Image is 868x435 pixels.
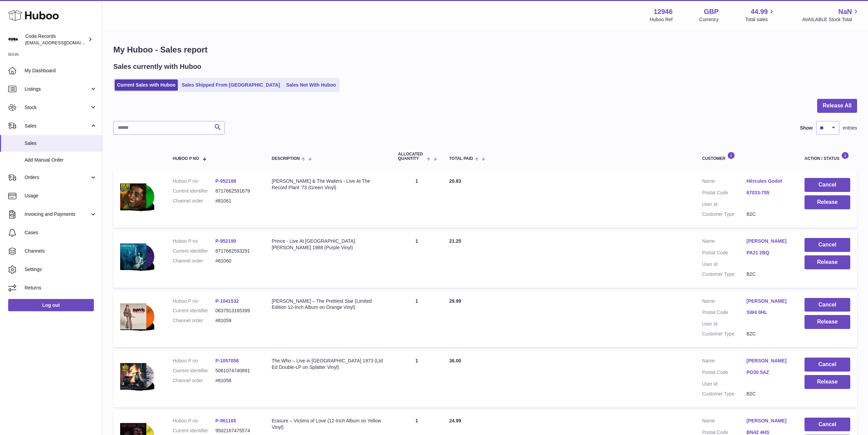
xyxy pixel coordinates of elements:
[8,299,94,311] a: Log out
[215,307,258,314] dd: 0637913165399
[746,178,791,184] a: Hércules Godot
[702,309,746,317] dt: Postal Code
[173,198,215,204] dt: Channel order
[25,211,90,217] span: Invoicing and Payments
[120,298,154,335] img: 1744479326.png
[702,331,746,337] dt: Customer Type
[702,418,746,426] dt: Name
[746,309,791,316] a: SW4 0HL
[702,271,746,277] dt: Customer Type
[120,178,154,215] img: 129461708607387.png
[173,427,215,434] dt: Current identifier
[284,79,338,91] a: Sales Not With Huboo
[805,358,850,372] button: Cancel
[272,178,384,191] div: [PERSON_NAME] & The Wailers - Live At The Record Plant '73 (Green Vinyl)
[272,298,384,311] div: [PERSON_NAME] – The Prettiest Star (Limited Edition 12-Inch Album on Orange Vinyl)
[746,250,791,256] a: PA21 2BQ
[746,369,791,376] a: PO30 5AZ
[802,7,860,23] a: NaN AVAILABLE Stock Total
[704,7,718,16] strong: GBP
[8,34,18,45] img: haz@pcatmedia.com
[25,285,97,291] span: Returns
[215,178,236,184] a: P-952188
[398,152,425,161] span: ALLOCATED Quantity
[745,7,775,23] a: 44.99 Total sales
[25,157,97,163] span: Add Manual Order
[805,195,850,209] button: Release
[449,358,461,363] span: 36.00
[702,381,746,387] dt: User Id
[25,266,97,273] span: Settings
[702,391,746,397] dt: Customer Type
[746,331,791,337] dd: B2C
[215,367,258,374] dd: 5061074740891
[272,358,384,371] div: The Who – Live in [GEOGRAPHIC_DATA] 1973 (Ltd Ed Double-LP on Splatter Vinyl)
[449,238,461,244] span: 21.25
[272,418,384,431] div: Erasure – Victims of Love (12-Inch Album on Yellow Vinyl)
[449,418,461,423] span: 24.99
[838,7,852,16] span: NaN
[113,62,201,71] h2: Sales currently with Huboo
[805,375,850,389] button: Release
[746,298,791,304] a: [PERSON_NAME]
[25,123,90,129] span: Sales
[25,104,90,111] span: Stock
[173,238,215,244] dt: Huboo P no
[173,377,215,384] dt: Channel order
[215,188,258,194] dd: 8717662591679
[746,190,791,196] a: 67033-755
[272,238,384,251] div: Prince - Live At [GEOGRAPHIC_DATA] [PERSON_NAME] 1988 (Purple Vinyl)
[113,44,857,55] h1: My Huboo - Sales report
[173,367,215,374] dt: Current identifier
[215,358,239,363] a: P-1057058
[215,248,258,254] dd: 8717662593291
[391,351,442,407] td: 1
[805,298,850,312] button: Cancel
[746,211,791,217] dd: B2C
[25,229,97,236] span: Cases
[843,125,857,131] span: entries
[120,238,154,275] img: 129461708607060.png
[25,86,90,92] span: Listings
[173,248,215,254] dt: Current identifier
[391,231,442,288] td: 1
[215,238,236,244] a: P-952190
[817,99,857,113] button: Release All
[702,298,746,306] dt: Name
[25,193,97,199] span: Usage
[25,33,87,46] div: Coda Records
[449,298,461,304] span: 29.99
[215,198,258,204] dd: #81061
[173,178,215,184] dt: Huboo P no
[699,16,719,23] div: Currency
[215,377,258,384] dd: #81058
[173,307,215,314] dt: Current identifier
[746,271,791,277] dd: B2C
[215,427,258,434] dd: 9502167475574
[25,248,97,254] span: Channels
[745,16,775,23] span: Total sales
[25,40,100,45] span: [EMAIL_ADDRESS][DOMAIN_NAME]
[272,156,300,161] span: Description
[805,315,850,329] button: Release
[802,16,860,23] span: AVAILABLE Stock Total
[702,369,746,377] dt: Postal Code
[702,358,746,366] dt: Name
[173,258,215,264] dt: Channel order
[702,211,746,217] dt: Customer Type
[746,238,791,244] a: [PERSON_NAME]
[120,358,154,394] img: 1756976532.png
[805,418,850,432] button: Cancel
[805,178,850,192] button: Cancel
[173,317,215,324] dt: Channel order
[702,238,746,246] dt: Name
[449,178,461,184] span: 20.83
[746,418,791,424] a: [PERSON_NAME]
[25,67,97,74] span: My Dashboard
[391,291,442,348] td: 1
[650,16,673,23] div: Huboo Ref
[746,391,791,397] dd: B2C
[215,298,239,304] a: P-1041532
[173,188,215,194] dt: Current identifier
[173,156,199,161] span: Huboo P no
